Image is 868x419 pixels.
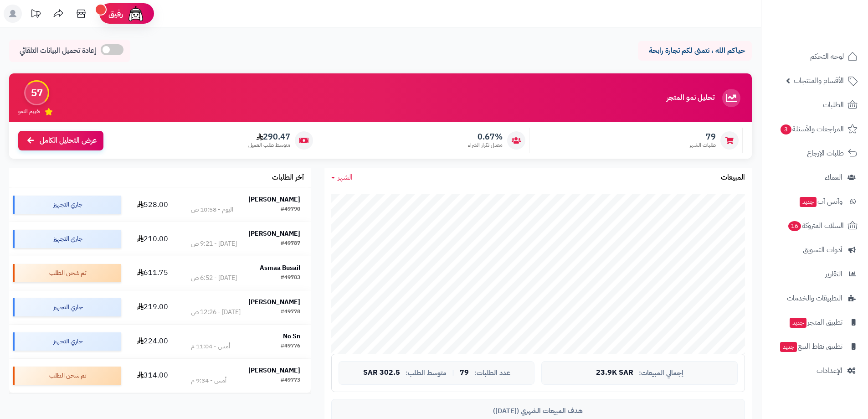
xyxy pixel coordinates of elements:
[13,332,121,351] div: جاري التجهيز
[125,256,180,290] td: 611.75
[13,298,121,316] div: جاري التجهيز
[248,229,300,238] strong: [PERSON_NAME]
[767,215,863,237] a: السلات المتروكة16
[800,197,817,207] span: جديد
[125,325,180,358] td: 224.00
[338,172,353,183] span: الشهر
[191,308,241,317] div: [DATE] - 12:26 ص
[281,239,300,248] div: #49787
[468,132,503,142] span: 0.67%
[596,369,633,377] span: 23.9K SAR
[721,174,745,182] h3: المبيعات
[794,74,844,87] span: الأقسام والمنتجات
[767,311,863,333] a: تطبيق المتجرجديد
[125,290,180,324] td: 219.00
[406,369,447,377] span: متوسط الطلب:
[823,98,844,111] span: الطلبات
[780,123,844,135] span: المراجعات والأسئلة
[363,369,400,377] span: 302.5 SAR
[767,94,863,116] a: الطلبات
[283,331,300,341] strong: No Sn
[780,342,797,352] span: جديد
[787,219,844,232] span: السلات المتروكة
[789,316,842,329] span: تطبيق المتجر
[281,308,300,317] div: #49778
[806,12,859,31] img: logo-2.png
[191,274,237,283] div: [DATE] - 6:52 ص
[20,46,96,56] span: إعادة تحميل البيانات التلقائي
[125,359,180,393] td: 314.00
[767,287,863,309] a: التطبيقات والخدمات
[787,292,842,305] span: التطبيقات والخدمات
[108,8,123,19] span: رفيق
[799,195,842,208] span: وآتس آب
[780,124,792,135] span: 3
[767,336,863,357] a: تطبيق نقاط البيعجديد
[767,239,863,261] a: أدوات التسويق
[807,147,844,160] span: طلبات الإرجاع
[825,171,842,184] span: العملاء
[13,367,121,385] div: تم شحن الطلب
[767,263,863,285] a: التقارير
[689,141,716,149] span: طلبات الشهر
[248,141,290,149] span: متوسط طلب العميل
[13,196,121,214] div: جاري التجهيز
[281,205,300,214] div: #49790
[272,174,304,182] h3: آخر الطلبات
[779,340,842,353] span: تطبيق نقاط البيع
[125,188,180,222] td: 528.00
[18,108,40,115] span: تقييم النمو
[248,366,300,375] strong: [PERSON_NAME]
[667,94,714,102] h3: تحليل نمو المتجر
[810,50,844,63] span: لوحة التحكم
[248,297,300,307] strong: [PERSON_NAME]
[191,376,226,385] div: أمس - 9:34 م
[13,230,121,248] div: جاري التجهيز
[40,135,97,146] span: عرض التحليل الكامل
[191,342,230,351] div: أمس - 11:04 م
[767,46,863,67] a: لوحة التحكم
[689,132,716,142] span: 79
[331,172,353,183] a: الشهر
[639,369,683,377] span: إجمالي المبيعات:
[339,406,738,416] div: هدف المبيعات الشهري ([DATE])
[191,239,237,248] div: [DATE] - 9:21 ص
[468,141,503,149] span: معدل تكرار الشراء
[645,46,745,56] p: حياكم الله ، نتمنى لكم تجارة رابحة
[790,318,806,328] span: جديد
[825,268,842,280] span: التقارير
[281,376,300,385] div: #49773
[125,222,180,256] td: 210.00
[803,243,842,256] span: أدوات التسويق
[260,263,300,273] strong: Asmaa Busail
[767,142,863,164] a: طلبات الإرجاع
[474,369,510,377] span: عدد الطلبات:
[767,118,863,140] a: المراجعات والأسئلة3
[452,369,454,376] span: |
[281,274,300,283] div: #49783
[248,132,290,142] span: 290.47
[460,369,469,377] span: 79
[281,342,300,351] div: #49776
[767,360,863,382] a: الإعدادات
[767,166,863,188] a: العملاء
[817,364,842,377] span: الإعدادات
[18,131,103,150] a: عرض التحليل الكامل
[191,205,233,214] div: اليوم - 10:58 ص
[767,191,863,212] a: وآتس آبجديد
[127,5,145,23] img: ai-face.png
[248,195,300,204] strong: [PERSON_NAME]
[13,264,121,282] div: تم شحن الطلب
[788,221,801,232] span: 16
[24,5,47,25] a: تحديثات المنصة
